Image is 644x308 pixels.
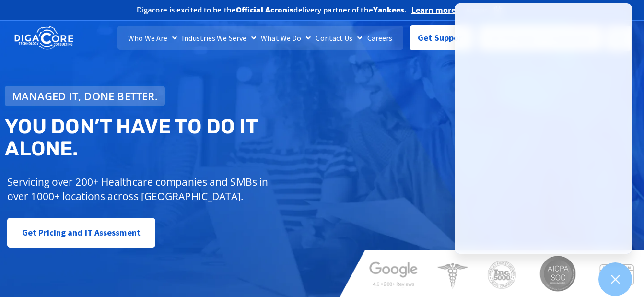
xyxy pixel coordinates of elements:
[411,5,456,15] a: Learn more
[126,26,179,50] a: Who We Are
[14,25,73,51] img: DigaCore Technology Consulting
[7,218,155,248] a: Get Pricing and IT Assessment
[455,3,632,254] iframe: Chatgenie Messenger
[410,24,473,48] a: Get Support
[117,26,403,50] nav: Menu
[22,223,141,242] span: Get Pricing and IT Assessment
[12,91,158,101] span: Managed IT, done better.
[258,26,313,50] a: What We Do
[5,116,329,160] h2: You don’t have to do IT alone.
[418,26,466,46] span: Get Support
[373,5,407,14] b: Yankees.
[5,86,165,106] a: Managed IT, done better.
[137,6,407,13] h2: Digacore is excited to be the delivery partner of the
[179,26,258,50] a: Industries We Serve
[365,26,395,50] a: Careers
[7,175,271,203] p: Servicing over 200+ Healthcare companies and SMBs in over 1000+ locations across [GEOGRAPHIC_DATA].
[313,26,364,50] a: Contact Us
[236,5,294,14] b: Official Acronis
